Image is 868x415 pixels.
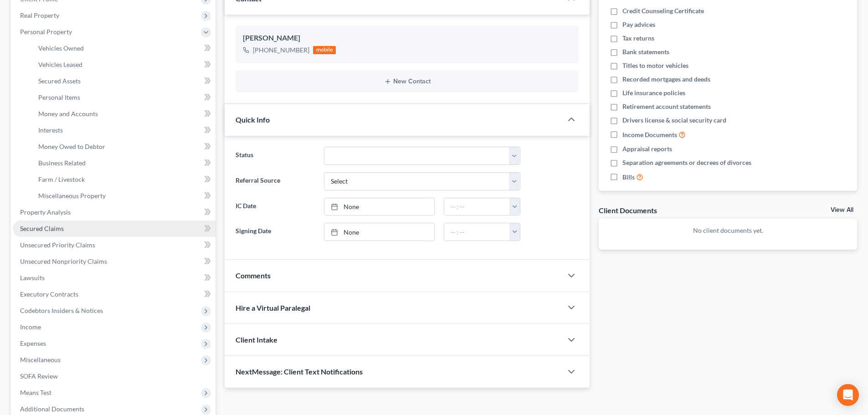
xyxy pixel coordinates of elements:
span: Quick Info [236,115,270,124]
div: mobile [313,46,336,54]
span: Executory Contracts [20,290,78,298]
a: Lawsuits [13,270,216,286]
span: Bank statements [622,47,669,56]
span: NextMessage: Client Text Notifications [236,367,363,376]
span: Farm / Livestock [38,175,85,183]
a: Miscellaneous Property [31,188,216,204]
span: Drivers license & social security card [622,116,726,125]
span: Personal Items [38,93,80,101]
button: New Contact [243,78,571,85]
span: Secured Assets [38,77,81,85]
span: Additional Documents [20,405,84,413]
span: Credit Counseling Certificate [622,6,704,15]
a: Unsecured Priority Claims [13,237,216,253]
label: Signing Date [231,223,319,241]
span: Lawsuits [20,274,45,282]
div: Client Documents [599,205,657,215]
span: Hire a Virtual Paralegal [236,303,310,312]
a: Business Related [31,155,216,171]
span: Miscellaneous Property [38,192,106,200]
a: Vehicles Leased [31,56,216,73]
a: None [324,198,434,215]
span: Life insurance policies [622,88,685,97]
span: Real Property [20,11,59,19]
a: Money Owed to Debtor [31,138,216,155]
a: None [324,223,434,241]
a: Vehicles Owned [31,40,216,56]
span: Secured Claims [20,225,64,232]
a: Interests [31,122,216,138]
span: Retirement account statements [622,102,711,111]
a: Money and Accounts [31,106,216,122]
a: Secured Claims [13,220,216,237]
span: Money Owed to Debtor [38,143,105,150]
span: Codebtors Insiders & Notices [20,307,103,314]
a: Property Analysis [13,204,216,220]
p: No client documents yet. [606,226,850,235]
span: Tax returns [622,34,654,43]
span: Expenses [20,339,46,347]
input: -- : -- [444,198,510,215]
span: Property Analysis [20,208,71,216]
a: Executory Contracts [13,286,216,302]
span: Unsecured Nonpriority Claims [20,257,107,265]
span: SOFA Review [20,372,58,380]
div: [PERSON_NAME] [243,33,571,44]
span: Pay advices [622,20,655,29]
a: Farm / Livestock [31,171,216,188]
div: Open Intercom Messenger [837,384,859,406]
span: Money and Accounts [38,110,98,118]
span: Personal Property [20,28,72,36]
span: Miscellaneous [20,356,61,364]
span: Client Intake [236,335,277,344]
span: Appraisal reports [622,144,672,154]
span: Bills [622,173,635,182]
span: Separation agreements or decrees of divorces [622,158,751,167]
span: Vehicles Leased [38,61,82,68]
label: Status [231,147,319,165]
a: SOFA Review [13,368,216,384]
span: Recorded mortgages and deeds [622,75,710,84]
span: Means Test [20,389,51,396]
div: [PHONE_NUMBER] [253,46,309,55]
input: -- : -- [444,223,510,241]
span: Business Related [38,159,86,167]
span: Vehicles Owned [38,44,84,52]
span: Comments [236,271,271,280]
label: Referral Source [231,172,319,190]
label: IC Date [231,198,319,216]
span: Interests [38,126,63,134]
a: View All [831,207,853,213]
span: Unsecured Priority Claims [20,241,95,249]
span: Income [20,323,41,331]
span: Titles to motor vehicles [622,61,688,70]
span: Income Documents [622,130,677,139]
a: Secured Assets [31,73,216,89]
a: Personal Items [31,89,216,106]
a: Unsecured Nonpriority Claims [13,253,216,270]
